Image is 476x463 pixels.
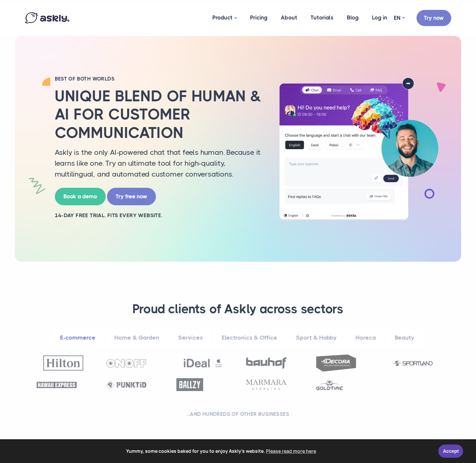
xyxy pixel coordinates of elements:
img: Goldtime [316,379,343,390]
a: Blog [340,2,365,34]
a: Services [169,329,211,347]
h2: ...and hundreds of other businesses [33,411,443,417]
a: Tutorials [304,2,340,34]
a: Log in [365,2,394,34]
img: OnOff [106,359,146,368]
a: E-commerce [52,329,104,347]
a: learn more about cookies [265,446,317,456]
h3: Proud clients of Askly across sectors [33,301,443,317]
a: Home & Garden [106,329,168,347]
img: Bauhof [246,357,286,369]
p: Askly is the only AI-powered chat that feels human. Because it learns like one. Try an ultimate t... [55,147,263,180]
a: Electronics & Office [213,329,286,347]
img: Marmara Sterling [246,380,286,390]
a: Sport & Hobby [287,329,345,347]
a: Try now [417,10,451,26]
a: Try free now [107,188,156,205]
a: Horeca [347,329,384,347]
a: Book a demo [55,188,106,205]
a: Accept [438,445,463,458]
img: Hawaii Express [37,382,77,388]
a: Pricing [243,2,274,34]
h2: 14-day free trial. Fits every website. [55,212,263,219]
a: Beauty [386,329,423,347]
a: About [274,2,304,34]
img: Ballzy [176,378,203,391]
img: Hilton [43,355,83,370]
a: EN [394,13,405,23]
a: Product [206,2,243,34]
h2: Unique blend of human & AI for customer communication [55,87,263,142]
img: Punktid [106,381,146,389]
img: Ideal [183,355,223,371]
img: Sportland [393,361,433,366]
img: Askly [25,12,69,23]
img: AI multilingual chat [273,78,445,220]
span: Yummy, some cookies baked for you to enjoy Askly's website. [10,446,434,456]
h2: BEST OF BOTH WORLDS [55,76,263,82]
